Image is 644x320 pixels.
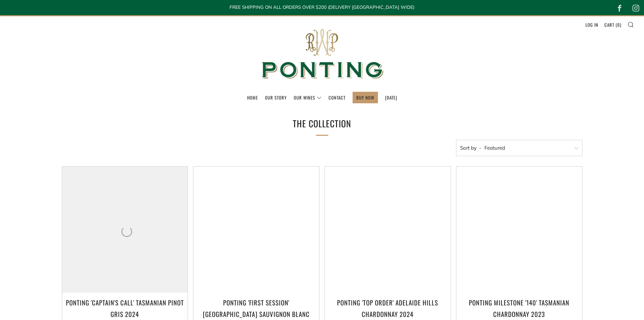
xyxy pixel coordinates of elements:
[221,116,424,132] h1: The Collection
[586,19,598,30] a: Log in
[294,92,321,103] a: Our Wines
[265,92,287,103] a: Our Story
[385,92,397,103] a: [DATE]
[328,297,447,320] h3: Ponting 'Top Order' Adelaide Hills Chardonnay 2024
[66,297,185,320] h3: Ponting 'Captain's Call' Tasmanian Pinot Gris 2024
[617,21,620,28] span: 0
[247,92,258,103] a: Home
[356,92,374,103] a: BUY NOW
[460,297,579,320] h3: Ponting Milestone '140' Tasmanian Chardonnay 2023
[604,19,621,30] a: Cart (0)
[255,16,390,92] img: Ponting Wines
[329,92,345,103] a: Contact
